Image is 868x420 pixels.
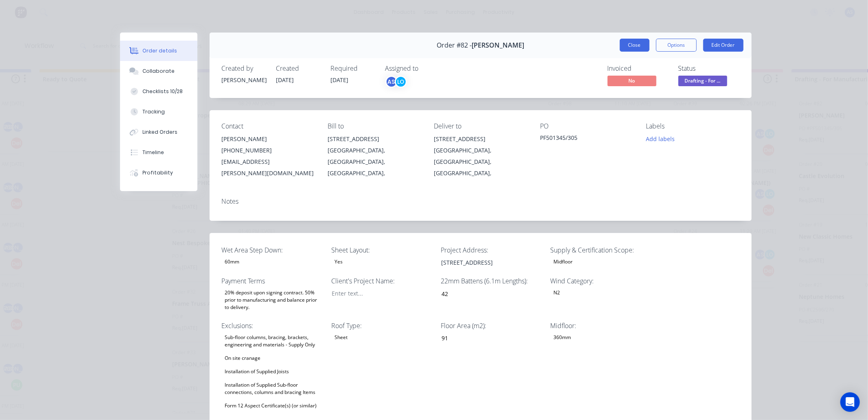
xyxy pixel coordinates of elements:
div: PO [540,122,633,130]
div: Installation of Supplied Sub-floor connections, columns and bracing Items [222,380,324,398]
div: Labels [646,122,739,130]
div: Midfloor [550,257,576,267]
div: Checklists 10/28 [142,88,183,95]
div: [PERSON_NAME] [222,76,267,84]
div: [STREET_ADDRESS] [435,257,536,268]
div: Sheet [331,332,351,343]
div: [GEOGRAPHIC_DATA], [GEOGRAPHIC_DATA], [GEOGRAPHIC_DATA], [328,145,421,179]
label: Wet Area Step Down: [222,245,324,255]
div: Contact [222,122,315,130]
div: Created [276,65,321,72]
div: [PERSON_NAME][PHONE_NUMBER][EMAIL_ADDRESS][PERSON_NAME][DOMAIN_NAME] [222,133,315,179]
div: 60mm [222,257,243,267]
div: On site cranage [222,353,264,363]
button: Collaborate [120,61,197,81]
div: [PERSON_NAME] [222,133,315,145]
label: Supply & Certification Scope: [550,245,652,255]
div: Linked Orders [142,128,177,136]
div: [STREET_ADDRESS][GEOGRAPHIC_DATA], [GEOGRAPHIC_DATA], [GEOGRAPHIC_DATA], [328,133,421,179]
div: Invoiced [608,65,669,72]
label: Project Address: [441,245,542,255]
button: Add labels [642,133,679,144]
div: [PHONE_NUMBER] [222,145,315,156]
span: [PERSON_NAME] [472,41,524,49]
div: Order details [142,47,177,54]
button: Tracking [120,102,197,122]
div: Open Intercom Messenger [840,392,860,412]
div: Form 12 Aspect Certificate(s) (or similar) [222,400,320,411]
button: Timeline [120,142,197,163]
div: N2 [550,287,563,298]
button: Order details [120,41,197,61]
label: Client's Project Name: [331,276,433,286]
div: Yes [331,257,346,267]
label: Exclusions: [222,321,324,331]
div: [STREET_ADDRESS] [434,133,527,145]
span: No [608,76,656,86]
div: AS [385,76,398,88]
div: 360mm [550,332,574,343]
div: Profitability [142,169,173,176]
label: Roof Type: [331,321,433,331]
button: Edit Order [703,39,743,52]
label: Payment Terms [222,276,324,286]
div: Required [331,65,376,72]
button: Profitability [120,163,197,183]
div: Assigned to [385,65,467,72]
div: [STREET_ADDRESS] [328,133,421,145]
div: Sub-floor columns, bracing, brackets, engineering and materials - Supply Only [222,332,324,350]
label: 22mm Battens (6.1m Lengths): [441,276,542,286]
label: Floor Area (m2): [441,321,542,331]
div: [GEOGRAPHIC_DATA], [GEOGRAPHIC_DATA], [GEOGRAPHIC_DATA], [434,145,527,179]
div: Installation of Supplied Joists [222,366,293,377]
button: ASLO [385,76,407,88]
input: Enter number... [435,287,542,300]
button: Options [656,39,697,52]
div: Notes [222,198,739,205]
input: Enter number... [435,332,542,344]
span: [DATE] [276,76,294,84]
label: Midfloor: [550,321,652,331]
button: Drafting - For ... [678,76,727,88]
button: Checklists 10/28 [120,81,197,102]
div: [STREET_ADDRESS][GEOGRAPHIC_DATA], [GEOGRAPHIC_DATA], [GEOGRAPHIC_DATA], [434,133,527,179]
div: LO [395,76,407,88]
div: Bill to [328,122,421,130]
button: Linked Orders [120,122,197,142]
label: Wind Category: [550,276,652,286]
div: [EMAIL_ADDRESS][PERSON_NAME][DOMAIN_NAME] [222,156,315,179]
div: Deliver to [434,122,527,130]
div: Timeline [142,149,164,156]
span: Drafting - For ... [678,76,727,86]
div: Status [678,65,739,72]
span: [DATE] [331,76,349,84]
span: Order #82 - [437,41,472,49]
button: Close [620,39,649,52]
div: Tracking [142,108,165,115]
div: PF501345/305 [540,133,633,145]
div: Created by [222,65,267,72]
div: Collaborate [142,67,175,75]
label: Sheet Layout: [331,245,433,255]
div: 20% deposit upon signing contract. 50% prior to manufacturing and balance prior to delivery. [222,287,324,313]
